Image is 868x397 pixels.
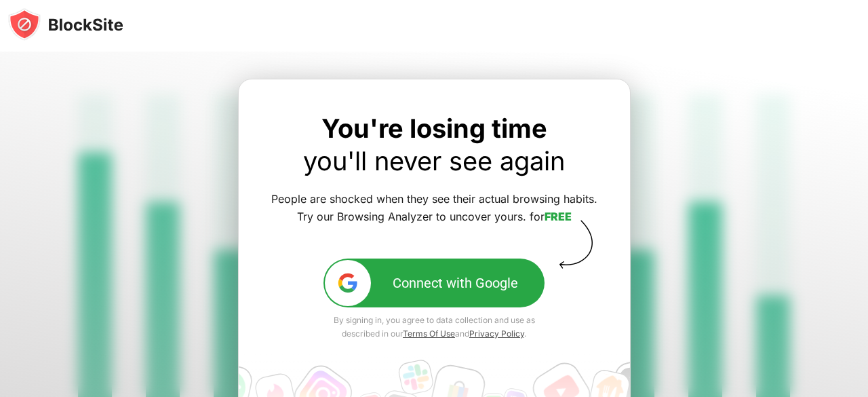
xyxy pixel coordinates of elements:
[554,220,597,269] img: vector-arrow-block.svg
[271,191,597,226] div: People are shocked when they see their actual browsing habits. Try our Browsing Analyzer to uncov...
[323,259,545,307] button: google-icConnect with Google
[545,210,572,223] a: FREE
[323,314,545,341] div: By signing in, you agree to data collection and use as described in our and .
[8,8,123,41] img: blocksite-icon-black.svg
[469,328,524,339] a: Privacy Policy
[271,112,597,177] div: You're losing time
[303,145,565,176] a: you'll never see again
[403,328,455,339] a: Terms Of Use
[336,271,359,295] img: google-ic
[393,275,518,291] div: Connect with Google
